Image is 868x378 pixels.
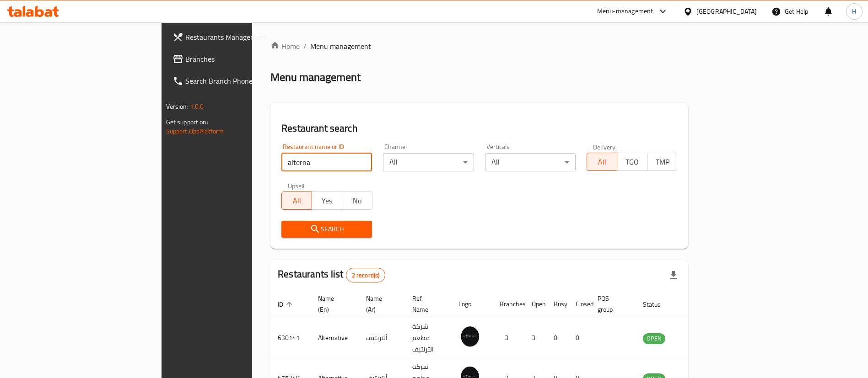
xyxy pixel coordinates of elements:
th: Open [524,290,546,318]
span: Get support on: [166,116,208,128]
span: TGO [621,155,644,169]
td: 3 [492,318,524,358]
span: Yes [316,194,339,208]
td: 3 [524,318,546,358]
button: All [281,192,312,210]
span: 2 record(s) [346,271,385,280]
a: Support.OpsPlatform [166,125,224,137]
span: Name (En) [318,293,348,315]
span: Status [643,299,673,310]
input: Search for restaurant name or ID.. [281,153,372,171]
h2: Menu management [270,70,361,85]
td: 0 [568,318,590,358]
button: Search [281,221,372,238]
div: OPEN [643,333,665,344]
span: TMP [651,155,674,169]
td: 0 [546,318,568,358]
div: Menu-management [597,6,653,17]
button: All [587,153,617,171]
button: Yes [312,192,342,210]
span: No [346,194,369,208]
th: Closed [568,290,590,318]
th: Busy [546,290,568,318]
span: Name (Ar) [366,293,394,315]
span: Search Branch Phone [185,75,299,86]
div: Total records count [346,268,386,282]
button: TGO [617,153,647,171]
h2: Restaurant search [281,122,677,135]
th: Branches [492,290,524,318]
th: Logo [451,290,492,318]
button: No [342,192,372,210]
div: All [383,153,474,171]
div: Export file [663,264,685,286]
img: Alternative [458,325,481,348]
span: Branches [185,53,299,64]
td: ألترنتيف [359,318,405,358]
span: Ref. Name [412,293,440,315]
a: Branches [165,48,307,70]
span: Search [289,224,365,235]
td: Alternative [311,318,359,358]
span: ID [278,299,295,310]
nav: breadcrumb [270,41,688,52]
span: Restaurants Management [185,32,299,43]
div: All [485,153,576,171]
span: All [286,194,308,208]
label: Upsell [288,182,305,189]
td: شركة مطعم الترنتيف [405,318,451,358]
div: [GEOGRAPHIC_DATA] [696,6,757,16]
span: Version: [166,101,189,112]
a: Search Branch Phone [165,70,307,92]
button: TMP [647,153,678,171]
span: 1.0.0 [190,101,204,112]
span: All [591,155,614,169]
th: Action [684,290,715,318]
span: POS group [598,293,625,315]
label: Delivery [593,144,616,150]
h2: Restaurants list [278,267,385,282]
span: H [852,6,856,16]
span: Menu management [310,41,371,52]
a: Restaurants Management [165,26,307,48]
span: OPEN [643,333,665,344]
